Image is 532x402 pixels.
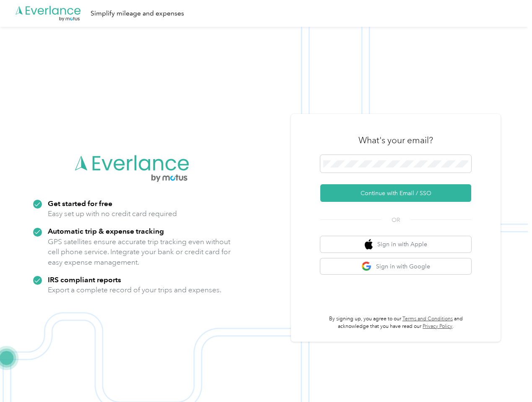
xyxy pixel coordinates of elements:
span: OR [381,216,410,224]
p: Easy set up with no credit card required [48,209,177,219]
a: Privacy Policy [423,323,452,330]
a: Terms and Conditions [402,316,453,322]
button: google logoSign in with Google [320,258,471,275]
strong: Automatic trip & expense tracking [48,227,164,235]
h3: What's your email? [358,134,433,146]
div: Simplify mileage and expenses [91,8,184,19]
button: apple logoSign in with Apple [320,236,471,253]
strong: IRS compliant reports [48,275,121,284]
img: google logo [361,261,372,272]
img: apple logo [365,239,373,250]
p: GPS satellites ensure accurate trip tracking even without cell phone service. Integrate your bank... [48,237,231,268]
p: Export a complete record of your trips and expenses. [48,285,221,295]
p: By signing up, you agree to our and acknowledge that you have read our . [320,315,471,330]
strong: Get started for free [48,199,112,208]
button: Continue with Email / SSO [320,184,471,202]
